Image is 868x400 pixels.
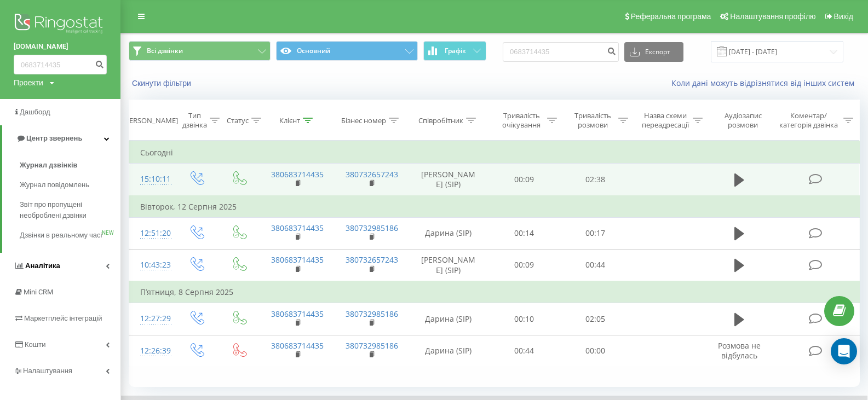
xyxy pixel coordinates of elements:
[488,217,560,249] td: 00:14
[129,41,271,61] button: Всі дзвінки
[346,340,398,351] a: 380732985186
[834,12,853,21] span: Вихід
[560,217,631,249] td: 00:17
[140,223,164,244] div: 12:51:20
[423,41,486,61] button: Графік
[271,309,324,319] a: 380683714435
[570,111,616,130] div: Тривалість розмови
[279,116,300,125] div: Клієнт
[140,340,164,362] div: 12:26:39
[409,303,488,335] td: Дарина (SIP)
[227,116,249,125] div: Статус
[715,111,771,130] div: Аудіозапис розмови
[20,108,50,116] span: Дашборд
[409,217,488,249] td: Дарина (SIP)
[346,169,398,179] a: 380732657243
[624,42,683,62] button: Експорт
[129,281,860,303] td: П’ятниця, 8 Серпня 2025
[560,303,631,335] td: 02:05
[503,42,619,62] input: Пошук за номером
[346,309,398,319] a: 380732985186
[560,335,631,367] td: 00:00
[23,367,72,375] span: Налаштування
[271,223,324,233] a: 380683714435
[129,78,197,88] button: Скинути фільтри
[498,111,544,130] div: Тривалість очікування
[20,195,120,225] a: Звіт про пропущені необроблені дзвінки
[276,41,418,61] button: Основний
[20,155,120,175] a: Журнал дзвінків
[14,77,43,88] div: Проекти
[271,169,324,179] a: 380683714435
[25,262,60,270] span: Аналiтика
[24,314,102,322] span: Маркетплейс інтеграцій
[14,41,107,52] a: [DOMAIN_NAME]
[718,340,761,361] span: Розмова не відбулась
[341,116,386,125] div: Бізнес номер
[20,175,120,195] a: Журнал повідомлень
[409,335,488,367] td: Дарина (SIP)
[409,249,488,281] td: [PERSON_NAME] (SIP)
[25,340,45,349] span: Кошти
[488,164,560,196] td: 00:09
[182,111,207,130] div: Тип дзвінка
[20,179,89,190] span: Журнал повідомлень
[140,254,164,276] div: 10:43:23
[26,134,82,142] span: Центр звернень
[671,78,860,88] a: Коли дані можуть відрізнятися вiд інших систем
[271,340,324,351] a: 380683714435
[20,230,102,241] span: Дзвінки в реальному часі
[831,338,857,364] div: Open Intercom Messenger
[2,125,120,152] a: Центр звернень
[129,142,860,164] td: Сьогодні
[20,199,115,221] span: Звіт про пропущені необроблені дзвінки
[409,164,488,196] td: [PERSON_NAME] (SIP)
[140,308,164,329] div: 12:27:29
[20,160,78,171] span: Журнал дзвінків
[24,288,53,296] span: Mini CRM
[20,225,120,245] a: Дзвінки в реальному часіNEW
[147,47,183,55] span: Всі дзвінки
[14,11,107,38] img: Ringostat logo
[631,12,711,21] span: Реферальна програма
[560,164,631,196] td: 02:38
[641,111,690,130] div: Назва схеми переадресації
[129,196,860,218] td: Вівторок, 12 Серпня 2025
[488,335,560,367] td: 00:44
[123,116,178,125] div: [PERSON_NAME]
[445,47,466,55] span: Графік
[488,249,560,281] td: 00:09
[346,223,398,233] a: 380732985186
[730,12,815,21] span: Налаштування профілю
[346,254,398,265] a: 380732657243
[14,55,107,74] input: Пошук за номером
[560,249,631,281] td: 00:44
[418,116,463,125] div: Співробітник
[140,169,164,190] div: 15:10:11
[777,111,841,130] div: Коментар/категорія дзвінка
[271,254,324,265] a: 380683714435
[488,303,560,335] td: 00:10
